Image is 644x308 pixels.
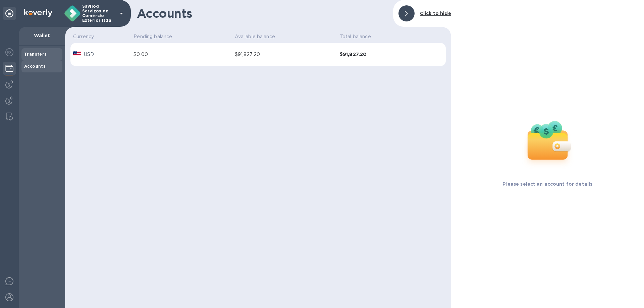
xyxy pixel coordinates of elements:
[420,11,451,16] b: Click to hide
[24,9,52,17] img: Logo
[340,33,418,40] p: Total balance
[24,52,47,57] b: Transfers
[73,33,128,40] p: Currency
[133,33,229,40] p: Pending balance
[235,51,334,58] div: $91,827.20
[3,7,16,20] div: Unpin categories
[502,181,592,187] b: Please select an account for details
[84,51,94,58] p: USD
[133,51,229,58] div: $0.00
[340,51,418,58] b: $91,827.20
[82,4,116,23] p: Savilog Serviços de Comércio Exterior ltda
[24,32,60,39] p: Wallet
[5,64,13,72] img: Wallets
[24,64,46,69] b: Accounts
[137,6,388,20] h1: Accounts
[5,48,13,56] img: Foreign exchange
[235,33,334,40] p: Available balance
